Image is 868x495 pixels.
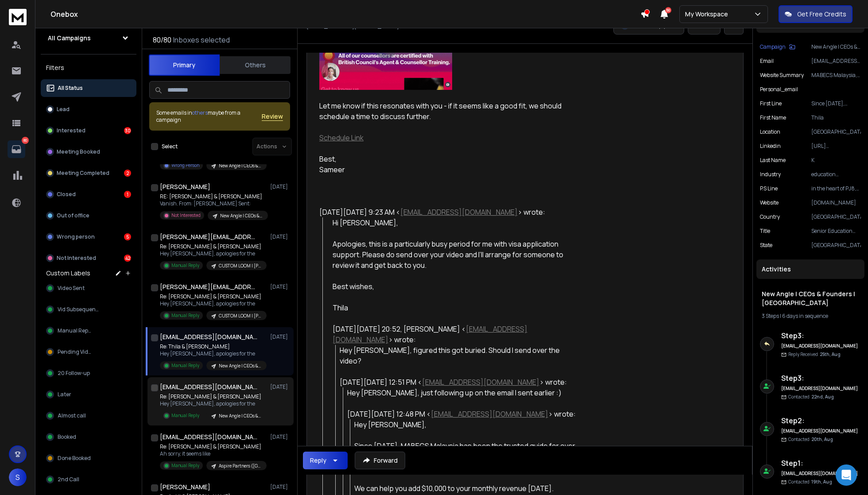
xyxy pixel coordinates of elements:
p: Closed [57,191,76,198]
button: Closed1 [41,186,136,203]
p: K [811,157,861,164]
h6: [EMAIL_ADDRESS][DOMAIN_NAME] [781,343,859,349]
button: Get Free Credits [779,5,852,23]
p: country [760,213,780,220]
div: 42 [124,255,131,262]
span: Done Booked [58,455,91,462]
p: P.S Line [760,185,778,192]
div: Sameer [319,164,578,175]
a: [EMAIL_ADDRESS][DOMAIN_NAME] [400,207,518,217]
p: Re: [PERSON_NAME] & [PERSON_NAME] [160,443,266,450]
p: [GEOGRAPHIC_DATA] [811,128,861,135]
h6: Step 2 : [781,415,859,426]
button: Manual Reply [41,322,136,340]
p: CUSTOM LOOM | [PERSON_NAME] | WHOLE WORLD [219,263,261,269]
p: Re: [PERSON_NAME] & [PERSON_NAME] [160,243,266,250]
h6: [EMAIL_ADDRESS][DOMAIN_NAME] [781,428,859,434]
p: New Angle | CEOs & Founders | [GEOGRAPHIC_DATA] [811,43,861,50]
p: education management [811,171,861,178]
p: Aspire Partners ([GEOGRAPHIC_DATA]) (Notice Line) [219,463,261,469]
span: 22nd, Aug [811,394,834,400]
p: Re: Thila & [PERSON_NAME] [160,343,266,350]
h1: New Angle | CEOs & Founders | [GEOGRAPHIC_DATA] [762,290,859,307]
p: linkedin [760,143,781,150]
div: Reply [310,456,326,465]
p: Lead [57,106,70,113]
h1: [PERSON_NAME] [160,483,210,491]
p: Out of office [57,212,89,219]
div: Apologies, this is a particularly busy period for me with visa application support. Please do sen... [333,239,578,271]
p: New Angle | CEOs & Founders | [GEOGRAPHIC_DATA] [219,162,261,169]
span: others [192,109,208,116]
p: [DATE] [270,383,290,391]
p: industry [760,171,781,178]
div: 5 [124,233,131,240]
p: Manual Reply [171,462,199,469]
span: Pending Video [58,348,94,356]
h1: [EMAIL_ADDRESS][DOMAIN_NAME] [160,383,257,391]
p: personal_email [760,86,798,93]
span: Manual Reply [58,327,92,334]
button: Later [41,386,136,403]
p: state [760,242,772,249]
button: Reply [303,452,348,469]
div: Best wishes, Thila [333,281,578,313]
p: [DATE] [270,433,290,441]
button: Booked [41,428,136,446]
p: location [760,128,780,135]
h6: Step 3 : [781,330,859,341]
span: 25th, Aug [820,351,841,357]
p: Meeting Completed [57,170,109,177]
button: Meeting Booked [41,143,136,161]
p: [DOMAIN_NAME] [811,199,861,206]
p: Campaign [760,43,786,50]
div: [DATE][DATE] 12:51 PM < > wrote: [340,377,578,387]
p: Manual Reply [171,412,199,419]
p: CUSTOM LOOM | [PERSON_NAME] | WHOLE WORLD [219,313,261,319]
h1: All Campaigns [48,34,91,43]
p: 80 [22,137,29,144]
p: Thila [811,114,861,121]
p: [DATE] [270,233,290,240]
p: title [760,228,770,235]
p: Ah sorry, it seems like [160,450,266,457]
p: Not Interested [171,212,201,219]
p: Senior Education Consultant [811,228,861,235]
h1: [PERSON_NAME][EMAIL_ADDRESS][DOMAIN_NAME] [160,232,257,241]
button: S [9,468,27,486]
button: Vid Subsequence [41,301,136,318]
h3: Inboxes selected [173,35,230,45]
label: Select [162,143,178,150]
p: [DATE] [270,483,290,491]
button: 2nd Call [41,471,136,488]
button: Wrong person5 [41,228,136,246]
button: Review [262,112,283,121]
button: Out of office [41,207,136,224]
span: 80 / 80 [153,35,171,45]
span: 6 days in sequence [782,312,828,320]
span: 20th, Aug [811,436,833,442]
button: Interested30 [41,122,136,139]
button: Lead [41,101,136,118]
p: My Workspace [685,10,732,19]
p: Not Interested [57,255,96,262]
p: RE: [PERSON_NAME] & [PERSON_NAME] [160,193,266,200]
p: Hey [PERSON_NAME], apologies for the [160,300,266,307]
div: | [762,313,859,320]
button: Meeting Completed2 [41,164,136,182]
p: Hey [PERSON_NAME], apologies for the [160,350,266,357]
div: 30 [124,127,131,134]
p: Contacted [788,479,832,485]
p: [GEOGRAPHIC_DATA] [811,213,861,220]
p: Re: [PERSON_NAME] & [PERSON_NAME] [160,293,266,300]
p: [DATE] [270,283,290,290]
p: website [760,199,779,206]
p: [EMAIL_ADDRESS][DOMAIN_NAME] [811,58,861,65]
p: Interested [57,127,85,134]
h6: Step 3 : [781,373,859,383]
span: 20 Follow-up [58,370,90,377]
span: Later [58,391,71,398]
p: New Angle | CEOs & Founders | [GEOGRAPHIC_DATA] [219,363,261,369]
p: Manual Reply [171,362,199,369]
